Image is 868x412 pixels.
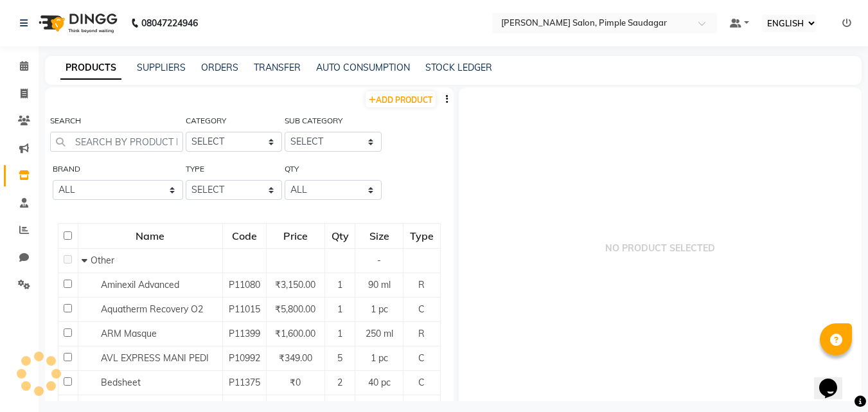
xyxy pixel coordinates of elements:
[79,224,222,247] div: Name
[201,62,238,73] a: ORDERS
[33,5,121,41] img: logo
[337,352,342,364] span: 5
[418,279,425,291] span: R
[50,115,81,127] label: SEARCH
[371,352,388,364] span: 1 pc
[229,352,260,364] span: P10992
[285,115,342,127] label: SUB CATEGORY
[279,352,312,364] span: ₹349.00
[459,87,862,409] span: NO PRODUCT SELECTED
[229,303,260,315] span: P11015
[290,377,301,388] span: ₹0
[418,377,425,388] span: C
[377,255,381,266] span: -
[60,57,121,80] a: PRODUCTS
[224,224,265,247] div: Code
[50,132,183,152] input: SEARCH BY PRODUCT NAME OR CODE
[101,328,157,339] span: ARM Masque
[101,352,209,364] span: AVL EXPRESS MANI PEDI
[229,328,260,339] span: P11399
[418,328,425,339] span: R
[326,224,354,247] div: Qty
[186,163,204,175] label: TYPE
[337,377,342,388] span: 2
[101,279,179,291] span: Aminexil Advanced
[275,328,315,339] span: ₹1,600.00
[418,303,425,315] span: C
[275,279,315,291] span: ₹3,150.00
[404,224,439,247] div: Type
[366,328,393,339] span: 250 ml
[229,377,260,388] span: P11375
[141,5,198,41] b: 08047224946
[101,377,141,388] span: Bedsheet
[356,224,402,247] div: Size
[91,255,114,266] span: Other
[337,279,342,291] span: 1
[366,91,436,107] a: ADD PRODUCT
[337,328,342,339] span: 1
[814,361,855,399] iframe: chat widget
[101,303,203,315] span: Aquatherm Recovery O2
[254,62,301,73] a: TRANSFER
[229,279,260,291] span: P11080
[368,377,391,388] span: 40 pc
[53,163,80,175] label: BRAND
[368,279,391,291] span: 90 ml
[137,62,186,73] a: SUPPLIERS
[316,62,410,73] a: AUTO CONSUMPTION
[337,303,342,315] span: 1
[267,224,324,247] div: Price
[186,115,226,127] label: CATEGORY
[425,62,492,73] a: STOCK LEDGER
[418,352,425,364] span: C
[371,303,388,315] span: 1 pc
[275,303,315,315] span: ₹5,800.00
[82,255,91,266] span: Collapse Row
[285,163,299,175] label: QTY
